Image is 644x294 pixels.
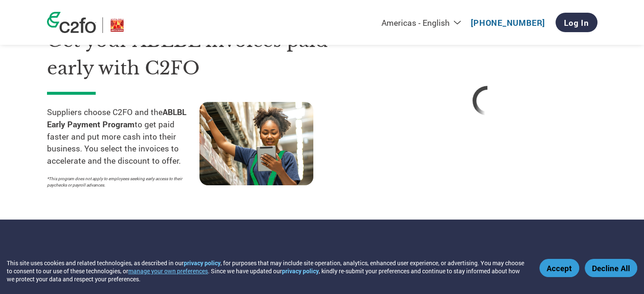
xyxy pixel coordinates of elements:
[556,13,597,32] a: Log In
[47,106,199,167] p: Suppliers choose C2FO and the to get paid faster and put more cash into their business. You selec...
[282,267,319,275] a: privacy policy
[184,259,221,267] a: privacy policy
[47,27,352,82] h1: Get your ABLBL invoices paid early with C2FO
[539,259,579,277] button: Accept
[7,259,527,283] div: This site uses cookies and related technologies, as described in our , for purposes that may incl...
[585,259,637,277] button: Decline All
[199,102,313,185] img: supply chain worker
[471,17,545,28] a: [PHONE_NUMBER]
[47,107,186,129] strong: ABLBL Early Payment Program
[47,176,191,188] p: *This program does not apply to employees seeking early access to their paychecks or payroll adva...
[109,17,125,33] img: ABLBL
[47,12,96,33] img: c2fo logo
[128,267,208,275] button: manage your own preferences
